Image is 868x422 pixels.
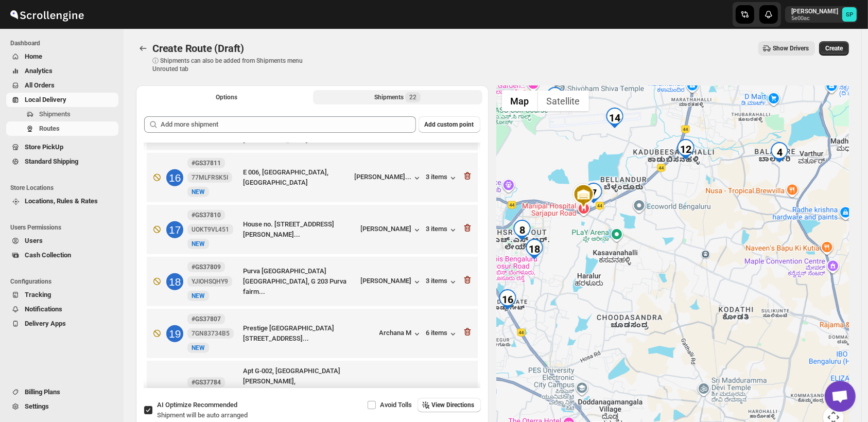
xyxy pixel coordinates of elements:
[426,225,458,235] button: 3 items
[39,110,71,118] span: Shipments
[25,143,63,151] span: Store PickUp
[512,220,532,240] div: 8
[192,212,221,219] b: #GS37810
[583,183,604,203] div: 7
[166,221,183,238] div: 17
[604,108,625,128] div: 14
[25,320,66,327] span: Delivery Apps
[25,237,43,244] span: Users
[192,160,221,167] b: #GS37811
[6,194,118,208] button: Locations, Rules & Rates
[409,93,416,101] span: 22
[432,401,475,409] span: View Directions
[418,398,481,412] button: View Directions
[769,142,790,163] div: 4
[157,411,248,419] span: Shipment will be auto arranged
[675,139,696,160] div: 12
[6,288,118,302] button: Tracking
[426,173,458,183] button: 3 items
[243,167,351,188] div: E 006, [GEOGRAPHIC_DATA], [GEOGRAPHIC_DATA]
[497,289,518,310] div: 16
[192,292,205,300] span: NEW
[6,107,118,121] button: Shipments
[216,93,237,101] span: Options
[10,39,118,47] span: Dashboard
[10,277,118,286] span: Configurations
[192,315,221,323] b: #GS37807
[6,121,118,136] button: Routes
[355,173,412,181] div: [PERSON_NAME]...
[192,188,205,196] span: NEW
[193,401,237,409] span: Recommended
[313,90,482,104] button: Selected Shipments
[380,401,412,409] span: Avoid Tolls
[825,381,856,412] div: Open chat
[6,49,118,64] button: Home
[502,91,538,111] button: Show street map
[6,248,118,262] button: Cash Collection
[846,11,853,18] text: SP
[243,323,375,344] div: Prestige [GEOGRAPHIC_DATA][STREET_ADDRESS]...
[25,305,62,313] span: Notifications
[25,291,51,298] span: Tracking
[25,388,60,396] span: Billing Plans
[25,96,66,103] span: Local Delivery
[10,223,118,232] span: Users Permissions
[142,90,311,104] button: All Route Options
[25,67,53,75] span: Analytics
[6,64,118,78] button: Analytics
[6,399,118,414] button: Settings
[192,240,205,248] span: NEW
[825,44,843,52] span: Create
[25,402,49,410] span: Settings
[361,277,422,287] button: [PERSON_NAME]
[192,173,228,182] span: 77MLFRSK5I
[161,116,416,133] input: Add more shipment
[243,266,357,297] div: Purva [GEOGRAPHIC_DATA] [GEOGRAPHIC_DATA], G 203 Purva fairm...
[6,302,118,316] button: Notifications
[10,184,118,192] span: Store Locations
[6,385,118,399] button: Billing Plans
[6,234,118,248] button: Users
[419,116,480,133] button: Add custom point
[157,401,237,409] span: AI Optimize
[25,157,78,165] span: Standard Shipping
[6,316,118,331] button: Delivery Apps
[361,225,422,235] button: [PERSON_NAME]
[192,329,230,338] span: 7GN83734B5
[379,329,422,339] button: Archana M
[25,52,42,60] span: Home
[538,91,589,111] button: Show satellite imagery
[192,379,221,386] b: #GS37784
[374,92,421,102] div: Shipments
[192,277,228,286] span: YJIOHSQHY9
[166,325,183,342] div: 19
[192,225,229,234] span: UOKT9VL451
[166,169,183,186] div: 16
[842,7,857,22] span: Sulakshana Pundle
[819,41,849,56] button: Create
[773,44,809,52] span: Show Drivers
[192,263,221,271] b: #GS37809
[524,239,545,259] div: 18
[25,197,98,205] span: Locations, Rules & Rates
[152,57,315,73] p: ⓘ Shipments can also be added from Shipments menu Unrouted tab
[426,329,458,339] button: 6 items
[25,81,55,89] span: All Orders
[166,273,183,290] div: 18
[39,125,60,132] span: Routes
[758,41,815,56] button: Show Drivers
[152,42,244,55] span: Create Route (Draft)
[136,108,489,392] div: Selected Shipments
[192,344,205,351] span: NEW
[426,277,458,287] button: 3 items
[6,78,118,93] button: All Orders
[545,87,565,108] div: 3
